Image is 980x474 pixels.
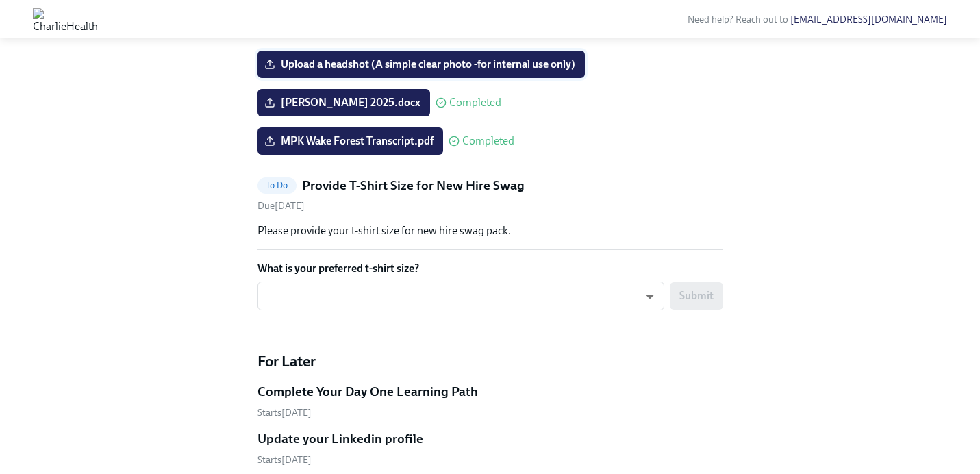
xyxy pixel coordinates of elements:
[462,136,514,147] span: Completed
[257,261,723,276] label: What is your preferred t-shirt size?
[267,58,575,71] span: Upload a headshot (A simple clear photo -for internal use only)
[267,134,434,148] span: MPK Wake Forest Transcript.pdf
[790,14,947,25] a: [EMAIL_ADDRESS][DOMAIN_NAME]
[257,223,723,238] p: Please provide your t-shirt size for new hire swag pack.
[257,430,423,448] h5: Update your Linkedin profile
[257,407,312,419] span: Monday, September 22nd 2025, 10:00 am
[257,27,305,39] span: Friday, September 5th 2025, 10:00 am
[257,89,430,116] label: [PERSON_NAME] 2025.docx
[257,51,585,78] label: Upload a headshot (A simple clear photo -for internal use only)
[257,177,723,213] a: To DoProvide T-Shirt Size for New Hire SwagDue[DATE]
[257,430,723,466] a: Update your Linkedin profileStarts[DATE]
[302,177,525,195] h5: Provide T-Shirt Size for New Hire Swag
[257,180,297,190] span: To Do
[257,127,443,155] label: MPK Wake Forest Transcript.pdf
[688,14,947,25] span: Need help? Reach out to
[257,351,723,372] h4: For Later
[257,282,664,310] div: ​
[257,383,723,419] a: Complete Your Day One Learning PathStarts[DATE]
[449,97,501,108] span: Completed
[257,454,312,466] span: Monday, September 22nd 2025, 10:00 am
[257,383,478,401] h5: Complete Your Day One Learning Path
[257,200,305,212] span: Friday, September 5th 2025, 10:00 am
[267,96,420,110] span: [PERSON_NAME] 2025.docx
[33,8,98,30] img: CharlieHealth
